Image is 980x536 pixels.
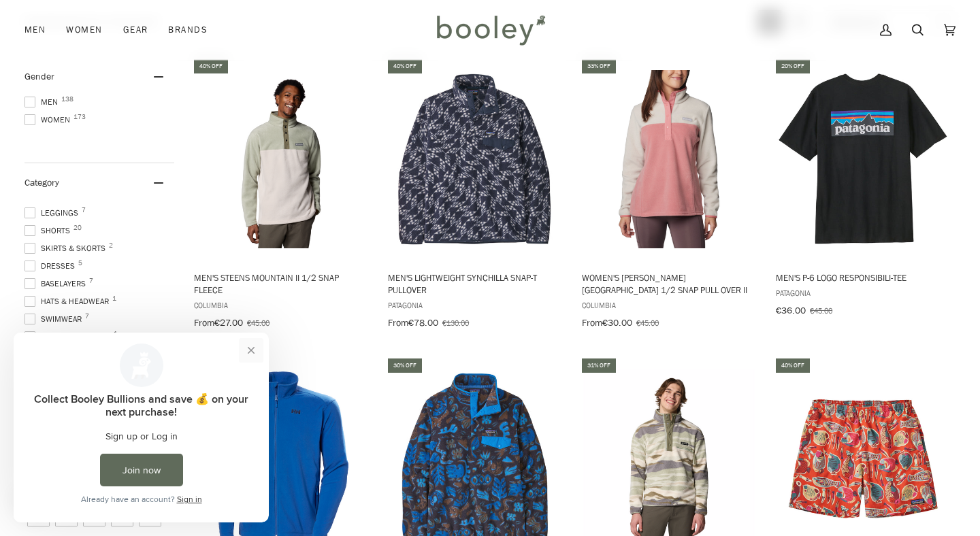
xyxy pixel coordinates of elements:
[580,70,758,248] img: Columbia Women's Benton Springs 1/2 Snap Pull Over II Dark Stone/Pink - Booley Galway
[214,316,243,329] span: €27.00
[194,316,214,329] span: From
[89,278,93,284] span: 7
[113,331,117,337] span: 4
[194,59,228,73] div: 40% off
[776,271,950,284] span: Men's P-6 Logo Responsibili-Tee
[388,271,562,296] span: Men's Lightweight Synchilla Snap-T Pullover
[24,176,59,189] span: Category
[73,224,82,231] span: 20
[24,114,74,126] span: Women
[78,260,82,267] span: 5
[776,287,950,299] span: Patagonia
[109,242,113,249] span: 2
[24,278,90,290] span: Baselayers
[247,317,269,329] span: €45.00
[194,299,368,311] span: Columbia
[774,70,952,248] img: Patagonia Men's P-6 Logo Responsibili-Tee Black - Booley Galway
[14,333,269,522] iframe: Loyalty program pop-up with offers and actions
[61,96,73,103] span: 138
[582,316,602,329] span: From
[66,23,102,37] span: Women
[82,207,86,214] span: 7
[194,271,368,296] span: Men's Steens Mountain II 1/2 Snap Fleece
[774,57,952,321] a: Men's P-6 Logo Responsibili-Tee
[24,313,86,325] span: Swimwear
[582,299,756,311] span: Columbia
[24,295,113,307] span: Hats & Headwear
[442,317,469,329] span: €130.00
[24,260,79,272] span: Dresses
[388,316,408,329] span: From
[24,224,74,237] span: Shorts
[776,59,810,73] div: 20% off
[582,59,616,73] div: 33% off
[582,271,756,296] span: Women's [PERSON_NAME][GEOGRAPHIC_DATA] 1/2 Snap Pull Over II
[112,295,116,302] span: 1
[24,96,62,108] span: Men
[24,242,110,254] span: Skirts & Skorts
[602,316,632,329] span: €30.00
[580,57,758,333] a: Women's Benton Springs 1/2 Snap Pull Over II
[431,10,550,50] img: Booley
[168,23,208,37] span: Brands
[388,299,562,311] span: Patagonia
[386,70,564,248] img: Patagonia Men's Lightweight Synchilla Snap-T Pullover Synched Flight / New Navy - Booley Galway
[388,59,422,73] div: 40% off
[24,70,54,83] span: Gender
[24,23,46,37] span: Men
[582,358,616,373] div: 31% off
[24,331,114,343] span: Bottles & Flasks
[388,358,422,373] div: 30% off
[810,305,832,316] span: €45.00
[776,304,806,317] span: €36.00
[85,313,89,320] span: 7
[636,317,659,329] span: €45.00
[73,114,86,120] span: 173
[24,207,82,219] span: Leggings
[123,23,148,37] span: Gear
[192,57,370,333] a: Men's Steens Mountain II 1/2 Snap Fleece
[776,358,810,373] div: 40% off
[408,316,438,329] span: €78.00
[386,57,564,333] a: Men's Lightweight Synchilla Snap-T Pullover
